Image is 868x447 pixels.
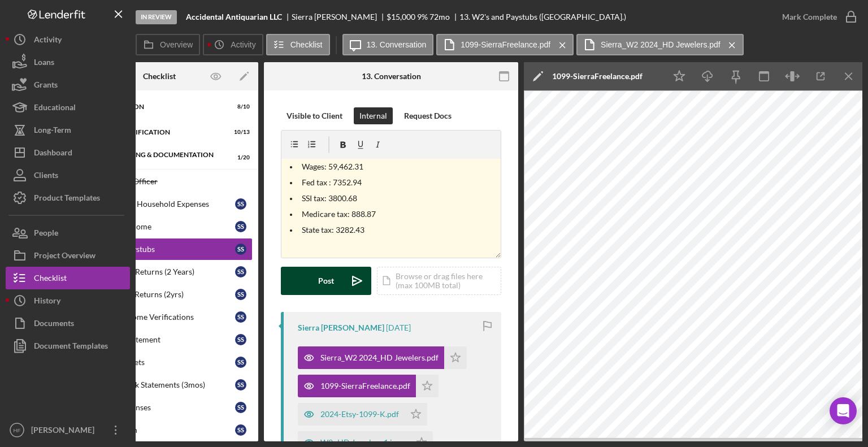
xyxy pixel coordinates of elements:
[302,176,498,189] p: Fed tax : 7352.94
[386,323,411,332] time: 2025-09-19 16:58
[34,312,74,337] div: Documents
[342,34,434,55] button: 13. Conversation
[387,12,415,21] span: $15,000
[34,289,60,315] div: History
[66,170,253,193] a: Assign Loan Officer
[14,427,21,433] text: HF
[782,6,837,28] div: Mark Complete
[66,328,253,351] a: Mortgage StatementSS
[203,34,263,55] button: Activity
[266,34,330,55] button: Checklist
[66,419,253,441] a: Business PlanSS
[320,353,439,362] div: Sierra_W2 2024_HD Jewelers.pdf
[461,40,550,49] label: 1099-SierraFreelance.pdf
[89,403,235,412] div: Business Licenses
[771,6,862,28] button: Mark Complete
[6,312,130,335] button: Documents
[6,186,130,209] button: Product Templates
[235,266,246,277] div: S S
[6,244,130,267] button: Project Overview
[89,245,235,254] div: W2's and Paystubs
[34,164,58,189] div: Clients
[354,107,393,124] button: Internal
[6,267,130,289] button: Checklist
[89,199,235,209] div: Personal and Household Expenses
[459,12,626,21] div: 13. W2's and Paystubs ([GEOGRAPHIC_DATA].)
[143,72,176,81] div: Checklist
[66,215,253,238] a: Applicant IncomeSS
[6,28,130,51] button: Activity
[6,51,130,73] button: Loans
[235,221,246,232] div: S S
[6,96,130,119] button: Educational
[235,357,246,368] div: S S
[302,208,498,220] p: Medicare tax: 888.87
[6,419,130,441] button: HF[PERSON_NAME]
[89,380,235,389] div: Business Bank Statements (3mos)
[320,410,399,419] div: 2024-Etsy-1099-K.pdf
[89,267,235,276] div: Personal Tax Returns (2 Years)
[66,283,253,306] a: Business Tax Returns (2yrs)SS
[298,403,427,426] button: 2024-Etsy-1099-K.pdf
[6,222,130,244] button: People
[6,289,130,312] button: History
[287,107,342,124] div: Visible to Client
[28,419,102,444] div: [PERSON_NAME]
[186,12,282,21] b: Accidental Antiquarian LLC
[298,375,439,397] button: 1099-SierraFreelance.pdf
[302,192,498,205] p: SSI tax: 3800.68
[298,323,384,332] div: Sierra [PERSON_NAME]
[160,40,193,49] label: Overview
[6,164,130,186] a: Clients
[436,34,574,55] button: 1099-SierraFreelance.pdf
[89,358,235,367] div: Personal Assets
[34,51,54,76] div: Loans
[34,222,58,247] div: People
[89,313,235,322] div: Business Income Verifications
[66,193,253,215] a: Personal and Household ExpensesSS
[302,160,498,173] p: Wages: 59,462.31
[66,261,253,283] a: Personal Tax Returns (2 Years)SS
[34,28,62,54] div: Activity
[83,129,222,136] div: Eligibility Verification
[235,402,246,413] div: S S
[34,244,96,270] div: Project Overview
[6,335,130,357] button: Document Templates
[229,154,250,161] div: 1 / 20
[66,351,253,374] a: Personal AssetsSS
[34,186,100,212] div: Product Templates
[235,198,246,210] div: S S
[320,381,410,390] div: 1099-SierraFreelance.pdf
[235,289,246,300] div: S S
[136,34,200,55] button: Overview
[66,306,253,328] a: Business Income VerificationsSS
[359,107,387,124] div: Internal
[235,244,246,255] div: S S
[6,119,130,141] button: Long-Term
[34,73,58,99] div: Grants
[6,73,130,96] button: Grants
[601,40,721,49] label: Sierra_W2 2024_HD Jewelers.pdf
[292,12,387,21] div: Sierra [PERSON_NAME]
[34,119,71,144] div: Long-Term
[290,40,323,49] label: Checklist
[302,224,498,236] p: State tax: 3282.43
[404,107,452,124] div: Request Docs
[34,96,76,121] div: Educational
[34,267,67,292] div: Checklist
[83,103,222,110] div: Pre-Application
[66,238,253,261] a: W2's and PaystubsSS
[552,72,643,81] div: 1099-SierraFreelance.pdf
[83,151,222,164] div: Loan Processing & Documentation Requirements
[66,374,253,396] a: Business Bank Statements (3mos)SS
[235,379,246,390] div: S S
